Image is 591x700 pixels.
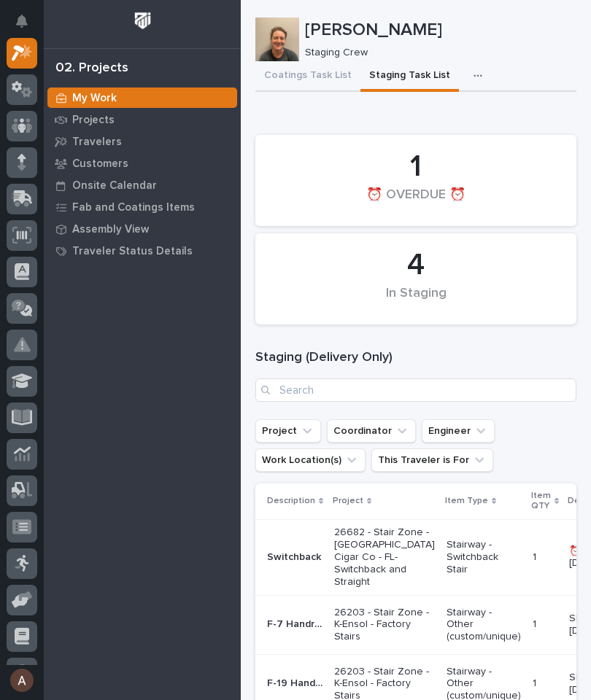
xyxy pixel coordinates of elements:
[267,674,325,690] p: F-19 Handrail Ext
[422,419,495,443] button: Engineer
[280,187,552,218] div: ⏰ OVERDUE ⏰
[72,223,149,236] p: Assembly View
[533,615,539,631] p: 1
[44,240,241,262] a: Traveler Status Details
[280,247,552,284] div: 4
[267,493,315,509] p: Description
[533,674,539,690] p: 1
[447,607,521,643] p: Stairway - Other (custom/unique)
[447,539,521,575] p: Stairway - Switchback Stair
[333,493,363,509] p: Project
[72,114,115,127] p: Projects
[334,607,435,643] p: 26203 - Stair Zone - K-Ensol - Factory Stairs
[305,47,565,59] p: Staging Crew
[255,349,576,367] h1: Staging (Delivery Only)
[255,419,321,443] button: Project
[72,92,117,105] p: My Work
[44,87,241,109] a: My Work
[531,488,551,515] p: Item QTY
[280,286,552,316] div: In Staging
[267,548,324,564] p: Switchback
[255,378,576,402] input: Search
[72,245,193,258] p: Traveler Status Details
[7,665,37,696] button: users-avatar
[72,136,122,149] p: Travelers
[44,218,241,240] a: Assembly View
[360,61,459,92] button: Staging Task List
[255,448,366,472] button: Work Location(s)
[129,7,156,34] img: Workspace Logo
[55,61,128,77] div: 02. Projects
[44,196,241,218] a: Fab and Coatings Items
[445,493,488,509] p: Item Type
[44,109,241,131] a: Projects
[72,157,128,171] p: Customers
[280,149,552,185] div: 1
[7,6,37,36] button: Notifications
[72,201,195,214] p: Fab and Coatings Items
[44,152,241,174] a: Customers
[72,179,157,192] p: Onsite Calendar
[44,174,241,196] a: Onsite Calendar
[533,548,539,564] p: 1
[44,131,241,152] a: Travelers
[18,15,37,38] div: Notifications
[255,61,360,92] button: Coatings Task List
[267,615,325,631] p: F-7 Handrail Ext
[327,419,416,443] button: Coordinator
[334,526,435,588] p: 26682 - Stair Zone - [GEOGRAPHIC_DATA] Cigar Co - FL- Switchback and Straight
[305,20,571,41] p: [PERSON_NAME]
[371,448,493,472] button: This Traveler is For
